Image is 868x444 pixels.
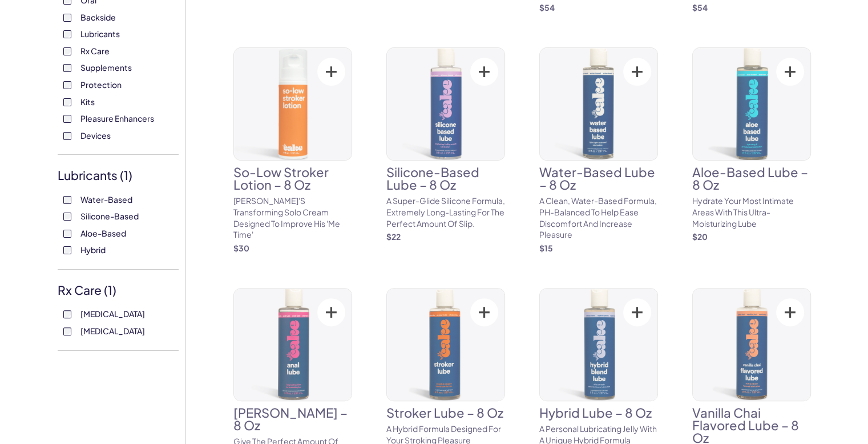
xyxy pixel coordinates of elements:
[63,30,71,38] input: Lubricants
[63,115,71,123] input: Pleasure Enhancers
[233,47,352,254] a: So-Low Stroker Lotion – 8 ozSo-Low Stroker Lotion – 8 oz[PERSON_NAME]'s transforming solo cream d...
[692,47,811,242] a: Aloe-Based Lube – 8 ozAloe-Based Lube – 8 ozHydrate your most intimate areas with this ultra-mois...
[233,406,352,431] h3: [PERSON_NAME] – 8 oz
[80,209,139,223] span: Silicone-Based
[80,43,110,58] span: Rx Care
[63,47,71,55] input: Rx Care
[80,77,122,92] span: Protection
[233,166,352,191] h3: So-Low Stroker Lotion – 8 oz
[80,192,132,207] span: Water-Based
[63,132,71,140] input: Devices
[386,47,505,242] a: Silicone-Based Lube – 8 ozSilicone-Based Lube – 8 ozA super-glide silicone formula, extremely lon...
[540,48,657,160] img: Water-Based Lube – 8 oz
[63,310,71,318] input: [MEDICAL_DATA]
[63,246,71,254] input: Hybrid
[80,111,154,126] span: Pleasure Enhancers
[80,306,145,321] span: [MEDICAL_DATA]
[63,98,71,106] input: Kits
[386,406,505,419] h3: Stroker Lube – 8 oz
[386,231,401,242] strong: $ 22
[693,48,810,160] img: Aloe-Based Lube – 8 oz
[692,2,708,13] strong: $ 54
[539,243,553,253] strong: $ 15
[63,14,71,22] input: Backside
[234,48,352,160] img: So-Low Stroker Lotion – 8 oz
[692,166,811,191] h3: Aloe-Based Lube – 8 oz
[386,166,505,191] h3: Silicone-Based Lube – 8 oz
[386,195,505,229] p: A super-glide silicone formula, extremely long-lasting for the perfect amount of slip.
[63,327,71,335] input: [MEDICAL_DATA]
[692,406,811,444] h3: Vanilla Chai Flavored Lube – 8 oz
[692,231,708,242] strong: $ 20
[80,26,120,41] span: Lubricants
[63,81,71,89] input: Protection
[387,48,504,160] img: Silicone-Based Lube – 8 oz
[80,128,111,143] span: Devices
[539,2,555,13] strong: $ 54
[233,195,352,240] p: [PERSON_NAME]'s transforming solo cream designed to improve his 'me time'
[63,64,71,72] input: Supplements
[693,289,810,401] img: Vanilla Chai Flavored Lube – 8 oz
[539,406,658,419] h3: Hybrid Lube – 8 oz
[80,10,116,25] span: Backside
[234,289,352,401] img: Anal Lube – 8 oz
[539,195,658,240] p: A clean, water-based formula, pH-balanced to help ease discomfort and increase pleasure
[692,195,811,229] p: Hydrate your most intimate areas with this ultra-moisturizing lube
[80,60,132,75] span: Supplements
[80,242,106,257] span: Hybrid
[539,166,658,191] h3: Water-Based Lube – 8 oz
[80,94,95,109] span: Kits
[233,243,249,253] strong: $ 30
[539,47,658,254] a: Water-Based Lube – 8 ozWater-Based Lube – 8 ozA clean, water-based formula, pH-balanced to help e...
[387,289,504,401] img: Stroker Lube – 8 oz
[80,226,126,241] span: Aloe-Based
[63,230,71,238] input: Aloe-Based
[63,213,71,221] input: Silicone-Based
[63,196,71,204] input: Water-Based
[80,323,145,338] span: [MEDICAL_DATA]
[540,289,657,401] img: Hybrid Lube – 8 oz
